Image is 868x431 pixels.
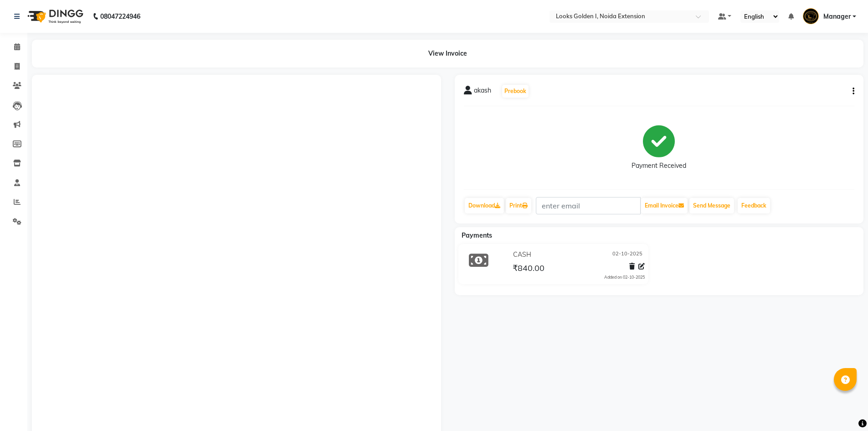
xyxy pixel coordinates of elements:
[803,8,819,24] img: Manager
[506,198,531,213] a: Print
[738,198,770,213] a: Feedback
[502,85,529,98] button: Prebook
[612,250,642,260] span: 02-10-2025
[465,198,504,213] a: Download
[604,274,645,280] div: Added on 02-10-2025
[641,198,688,213] button: Email Invoice
[689,198,734,213] button: Send Message
[100,4,140,29] b: 08047224946
[513,263,544,275] span: ₹840.00
[632,161,686,171] div: Payment Received
[32,40,863,68] div: View Invoice
[830,395,859,422] iframe: chat widget
[513,250,531,260] span: CASH
[823,12,851,21] span: Manager
[536,197,641,214] input: enter email
[23,4,86,29] img: logo
[462,231,492,239] span: Payments
[474,86,491,99] span: akash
